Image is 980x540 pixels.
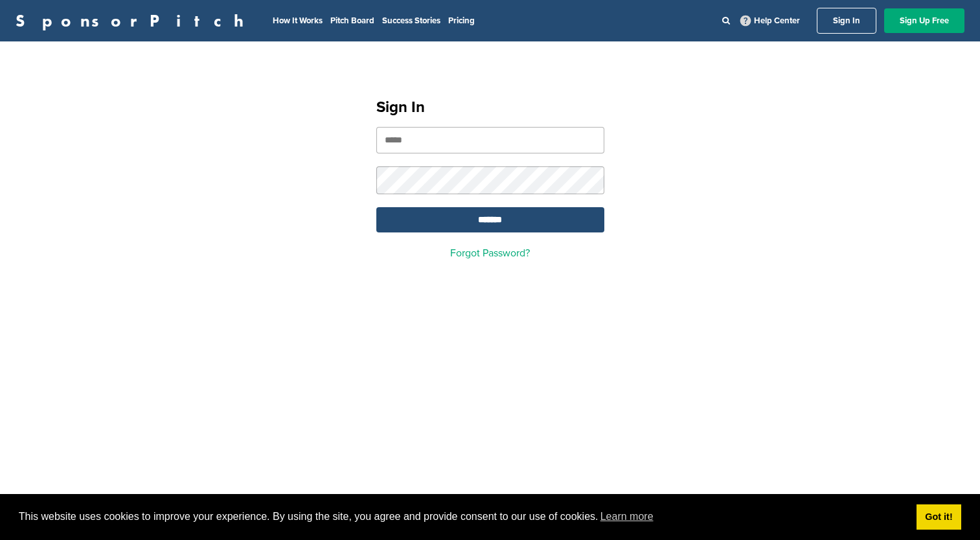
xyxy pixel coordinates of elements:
a: Help Center [738,13,803,28]
a: Forgot Password? [450,247,530,260]
a: Success Stories [382,16,440,26]
a: How It Works [273,16,323,26]
a: Sign Up Free [884,8,964,33]
a: Pricing [448,16,475,26]
a: Pitch Board [330,16,374,26]
h1: Sign In [376,96,604,119]
span: This website uses cookies to improve your experience. By using the site, you agree and provide co... [19,507,906,526]
a: learn more about cookies [598,507,655,526]
a: Sign In [817,8,876,34]
a: dismiss cookie message [917,504,961,530]
a: SponsorPitch [16,12,252,29]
